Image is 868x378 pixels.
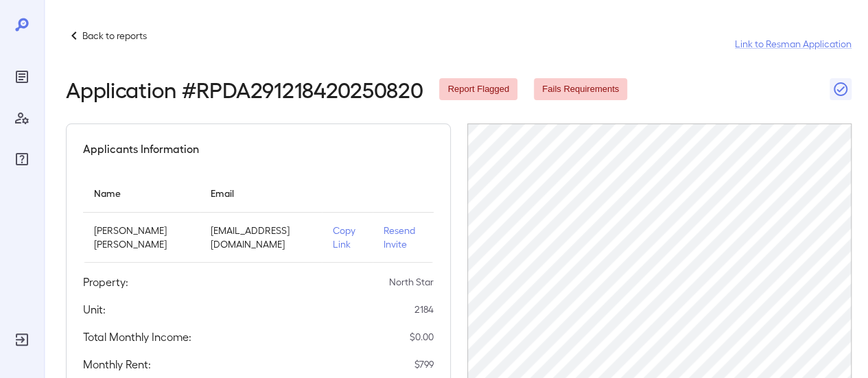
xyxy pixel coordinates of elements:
[83,301,106,318] h5: Unit:
[333,224,361,251] p: Copy Link
[534,83,627,96] span: Fails Requirements
[11,329,33,351] div: Log Out
[83,141,199,157] h5: Applicants Information
[414,357,434,371] p: $ 799
[11,66,33,88] div: Reports
[414,303,434,316] p: 2184
[94,224,189,251] p: [PERSON_NAME] [PERSON_NAME]
[83,174,434,263] table: simple table
[82,29,147,43] p: Back to reports
[439,83,517,96] span: Report Flagged
[83,356,151,373] h5: Monthly Rent:
[66,77,423,102] h2: Application # RPDA291218420250820
[11,107,33,129] div: Manage Users
[200,174,322,213] th: Email
[83,274,128,290] h5: Property:
[410,330,434,344] p: $ 0.00
[11,148,33,170] div: FAQ
[211,224,311,251] p: [EMAIL_ADDRESS][DOMAIN_NAME]
[830,78,852,100] button: Close Report
[83,329,191,345] h5: Total Monthly Income:
[735,37,852,51] a: Link to Resman Application
[83,174,200,213] th: Name
[384,224,423,251] p: Resend Invite
[389,275,434,289] p: North Star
